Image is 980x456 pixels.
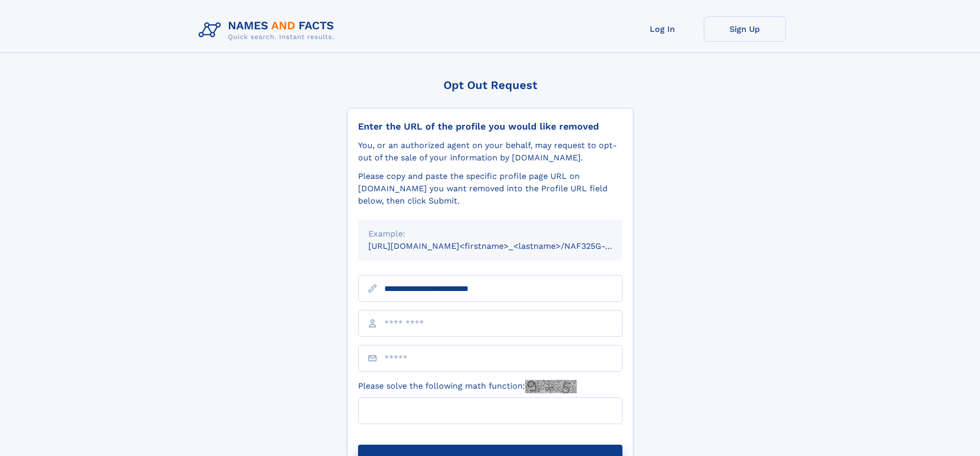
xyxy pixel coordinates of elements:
small: [URL][DOMAIN_NAME]<firstname>_<lastname>/NAF325G-xxxxxxxx [368,241,642,251]
img: Logo Names and Facts [194,16,343,44]
div: Please copy and paste the specific profile page URL on [DOMAIN_NAME] you want removed into the Pr... [358,170,622,207]
a: Sign Up [704,16,786,42]
a: Log In [621,16,704,42]
div: You, or an authorized agent on your behalf, may request to opt-out of the sale of your informatio... [358,139,622,164]
div: Opt Out Request [347,79,633,92]
div: Enter the URL of the profile you would like removed [358,121,622,132]
div: Example: [368,228,612,240]
label: Please solve the following math function: [358,380,577,393]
